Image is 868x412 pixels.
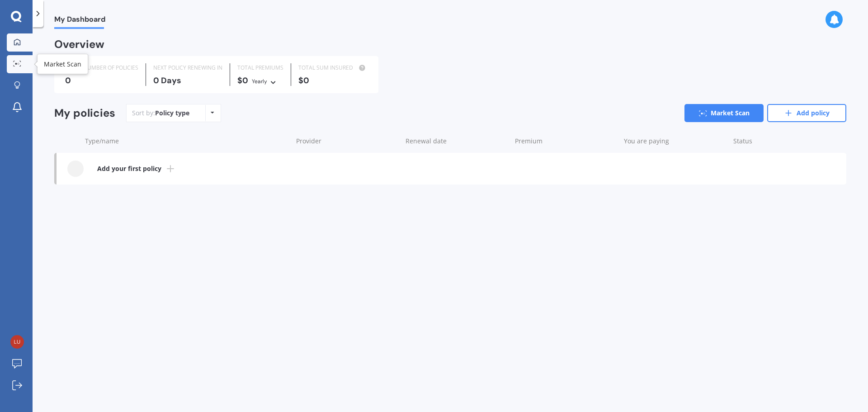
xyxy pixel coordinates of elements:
div: NEXT POLICY RENEWING IN [153,63,222,72]
div: $0 [298,76,368,85]
div: $0 [237,76,283,86]
div: Provider [296,137,398,146]
div: 0 Days [153,76,222,85]
div: Overview [54,40,104,49]
div: TOTAL SUM INSURED [298,63,368,72]
div: You are paying [624,137,726,146]
div: Type/name [85,137,289,146]
span: My Dashboard [54,15,105,27]
div: Policy type [155,109,189,118]
div: Premium [515,137,617,146]
div: TOTAL NUMBER OF POLICIES [65,63,138,72]
div: Status [733,137,801,146]
a: Add policy [767,104,846,122]
div: My policies [54,107,115,120]
div: TOTAL PREMIUMS [237,63,283,72]
div: Sort by: [132,109,189,118]
a: Market Scan [684,104,764,122]
a: Add your first policy [57,153,846,185]
div: Renewal date [406,137,508,146]
img: 35ffed9a44c2f88e1929184db34c6111 [10,335,24,349]
b: Add your first policy [97,164,161,173]
div: 0 [65,76,138,85]
div: Market Scan [44,60,81,69]
div: Yearly [252,77,267,86]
